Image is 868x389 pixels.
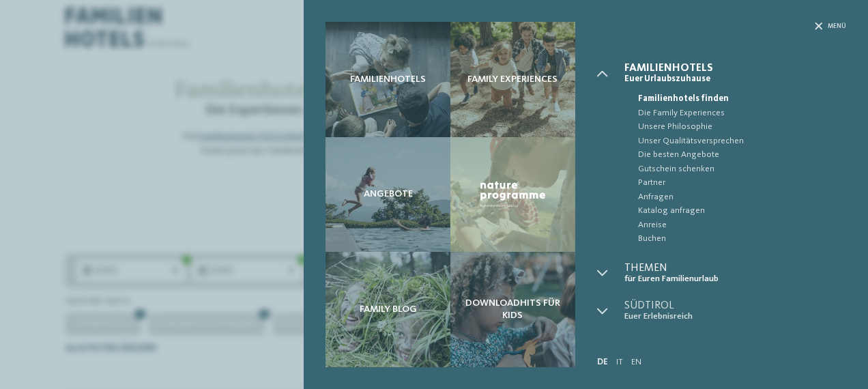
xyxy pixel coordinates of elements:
[624,63,846,84] a: Familienhotels Euer Urlaubszuhause
[624,162,846,176] a: Gutschein schenken
[638,162,846,176] span: Gutschein schenken
[638,120,846,134] span: Unsere Philosophie
[638,92,846,106] span: Familienhotels finden
[638,190,846,204] span: Anfragen
[450,22,575,137] a: Familienhotels gesucht? Hier findet ihr die besten! Family Experiences
[624,134,846,148] a: Unser Qualitätsversprechen
[624,300,846,321] a: Südtirol Euer Erlebnisreich
[624,311,846,321] span: Euer Erlebnisreich
[624,300,846,311] span: Südtirol
[624,63,846,74] span: Familienhotels
[624,263,846,274] span: Themen
[467,74,558,85] span: Family Experiences
[638,176,846,190] span: Partner
[638,232,846,246] span: Buchen
[624,176,846,190] a: Partner
[631,358,641,366] a: EN
[325,22,450,137] a: Familienhotels gesucht? Hier findet ihr die besten! Familienhotels
[478,179,548,210] img: Nature Programme
[624,74,846,84] span: Euer Urlaubszuhause
[624,92,846,106] a: Familienhotels finden
[624,218,846,232] a: Anreise
[828,22,846,31] span: Menü
[616,358,623,366] a: IT
[638,204,846,218] span: Katalog anfragen
[597,358,608,366] a: DE
[350,74,426,85] span: Familienhotels
[638,148,846,162] span: Die besten Angebote
[624,274,846,284] span: für Euren Familienurlaub
[638,106,846,120] span: Die Family Experiences
[360,304,417,315] span: Family Blog
[461,298,564,321] span: Downloadhits für Kids
[624,204,846,218] a: Katalog anfragen
[638,218,846,232] span: Anreise
[325,252,450,367] a: Familienhotels gesucht? Hier findet ihr die besten! Family Blog
[624,232,846,246] a: Buchen
[624,190,846,204] a: Anfragen
[450,137,575,253] a: Familienhotels gesucht? Hier findet ihr die besten! Nature Programme
[624,148,846,162] a: Die besten Angebote
[638,134,846,148] span: Unser Qualitätsversprechen
[325,137,450,253] a: Familienhotels gesucht? Hier findet ihr die besten! Angebote
[364,188,413,200] span: Angebote
[624,106,846,120] a: Die Family Experiences
[624,120,846,134] a: Unsere Philosophie
[624,263,846,284] a: Themen für Euren Familienurlaub
[450,252,575,367] a: Familienhotels gesucht? Hier findet ihr die besten! Downloadhits für Kids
